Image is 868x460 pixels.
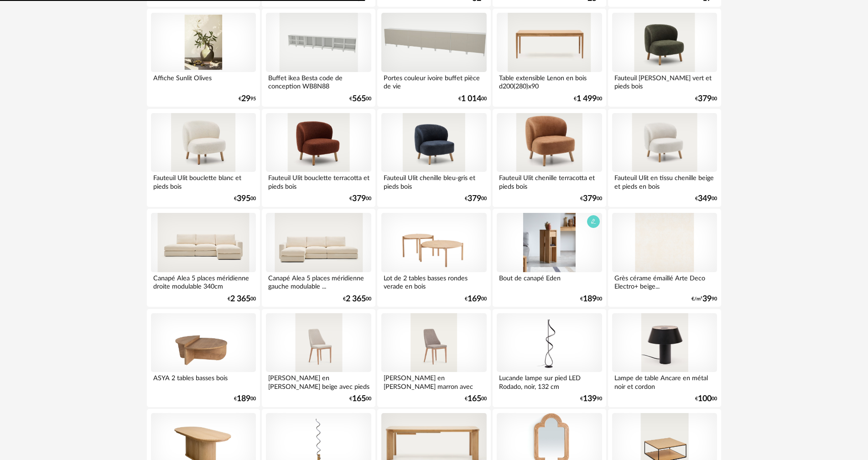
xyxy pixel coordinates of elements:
div: Grès cérame émaillé Arte Deco Electro+ beige... [612,272,717,290]
div: € 00 [580,196,602,202]
div: € 00 [349,396,371,402]
span: 169 [468,296,481,302]
div: € 00 [465,396,487,402]
span: 139 [583,396,597,402]
a: Canapé Alea 5 places méridienne gauche modulable 340 cm Canapé Alea 5 places méridienne gauche mo... [262,209,375,307]
div: [PERSON_NAME] en [PERSON_NAME] marron avec pieds en bois [381,372,486,390]
a: Fauteuil Ulit chenille terracotta et pieds bois Fauteuil Ulit chenille terracotta et pieds bois €... [493,109,606,207]
div: € 00 [695,96,717,102]
div: Fauteuil Ulit chenille terracotta et pieds bois [497,172,602,190]
a: Grès cérame émaillé Arte Deco Electro+ beige rectifié 80 x 80 cm Grès cérame émaillé Arte Deco El... [608,209,721,307]
a: Portes couleur ivoire buffet pièce de vie Portes couleur ivoire buffet pièce de vie €1 01400 [377,9,490,107]
a: Chaise Rosie en chenille beige avec pieds en bois [PERSON_NAME] en [PERSON_NAME] beige avec pieds... [262,309,375,407]
span: 379 [583,196,597,202]
a: Lucande lampe sur pied LED Rodado, noir, 132 cm Lucande lampe sur pied LED Rodado, noir, 132 cm €... [493,309,606,407]
span: 379 [698,96,712,102]
span: 565 [352,96,366,102]
div: [PERSON_NAME] en [PERSON_NAME] beige avec pieds en bois [266,372,371,390]
div: €/m² 90 [691,296,717,302]
span: 349 [698,196,712,202]
div: Lot de 2 tables basses rondes verade en bois [381,272,486,290]
span: 379 [352,196,366,202]
a: Fauteuil Ulit chenille bleu-gris et pieds bois Fauteuil Ulit chenille bleu-gris et pieds bois €37900 [377,109,490,207]
a: Table extensible Lenon en bois d200(280)x90 Table extensible Lenon en bois d200(280)x90 €1 49900 [493,9,606,107]
a: Fauteuil Ulit en tissu chenille beige et pieds en bois Fauteuil Ulit en tissu chenille beige et p... [608,109,721,207]
div: € 95 [239,96,256,102]
span: 165 [468,396,481,402]
div: Fauteuil Ulit chenille bleu-gris et pieds bois [381,172,486,190]
div: € 00 [695,396,717,402]
div: € 00 [343,296,371,302]
div: Fauteuil [PERSON_NAME] vert et pieds bois [612,72,717,90]
div: Lucande lampe sur pied LED Rodado, noir, 132 cm [497,372,602,390]
div: Canapé Alea 5 places méridienne droite modulable 340cm [151,272,256,290]
span: 2 365 [230,296,250,302]
div: Fauteuil Ulit en tissu chenille beige et pieds en bois [612,172,717,190]
a: Fauteuil Ulit bouclette terracotta et pieds bois Fauteuil Ulit bouclette terracotta et pieds bois... [262,109,375,207]
div: Fauteuil Ulit bouclette blanc et pieds bois [151,172,256,190]
a: Lampe de table Ancare en métal noir et cordon Lampe de table Ancare en métal noir et cordon €10000 [608,309,721,407]
span: 100 [698,396,712,402]
div: Bout de canapé Eden [497,272,602,290]
a: Buffet ikea Besta code de conception WB8N88 Buffet ikea Besta code de conception WB8N88 €56500 [262,9,375,107]
div: ASYA 2 tables basses bois [151,372,256,390]
span: 189 [237,396,250,402]
div: € 00 [234,196,256,202]
a: Affiche Sunlit Olives Affiche Sunlit Olives €2995 [147,9,260,107]
div: € 00 [574,96,602,102]
a: Fauteuil Ulit chenille vert et pieds bois Fauteuil [PERSON_NAME] vert et pieds bois €37900 [608,9,721,107]
span: 165 [352,396,366,402]
div: Canapé Alea 5 places méridienne gauche modulable ... [266,272,371,290]
div: € 00 [458,96,487,102]
span: 39 [702,296,712,302]
div: € 00 [349,96,371,102]
a: ASYA 2 tables basses bois ASYA 2 tables basses bois €18900 [147,309,260,407]
a: Fauteuil Ulit bouclette blanc et pieds bois Fauteuil Ulit bouclette blanc et pieds bois €39500 [147,109,260,207]
div: € 00 [228,296,256,302]
div: Portes couleur ivoire buffet pièce de vie [381,72,486,90]
div: € 00 [465,296,487,302]
div: Lampe de table Ancare en métal noir et cordon [612,372,717,390]
a: Chaise Rosie en chenille marron avec pieds en bois [PERSON_NAME] en [PERSON_NAME] marron avec pie... [377,309,490,407]
div: € 00 [580,296,602,302]
span: 1 499 [577,96,597,102]
div: € 00 [465,196,487,202]
div: Table extensible Lenon en bois d200(280)x90 [497,72,602,90]
a: Lot de 2 tables basses rondes verade en bois Lot de 2 tables basses rondes verade en bois €16900 [377,209,490,307]
div: Affiche Sunlit Olives [151,72,256,90]
a: Bout de canapé Eden Bout de canapé Eden €18900 [493,209,606,307]
div: € 00 [695,196,717,202]
div: € 90 [580,396,602,402]
span: 2 365 [346,296,366,302]
span: 29 [241,96,250,102]
div: Buffet ikea Besta code de conception WB8N88 [266,72,371,90]
div: Fauteuil Ulit bouclette terracotta et pieds bois [266,172,371,190]
span: 1 014 [461,96,481,102]
span: 379 [468,196,481,202]
div: € 00 [234,396,256,402]
a: Canapé Alea 5 places méridienne droite modulable 340cm Canapé Alea 5 places méridienne droite mod... [147,209,260,307]
span: 189 [583,296,597,302]
div: € 00 [349,196,371,202]
span: 395 [237,196,250,202]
